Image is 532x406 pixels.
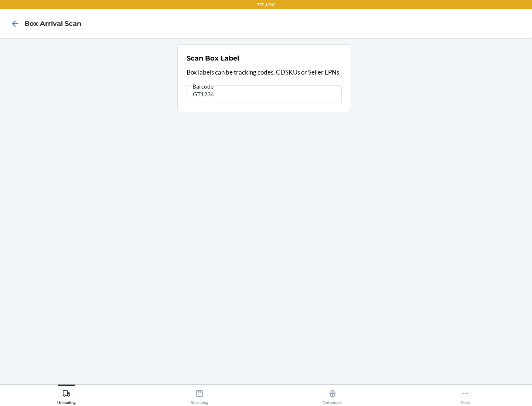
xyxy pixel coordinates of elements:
[191,386,208,405] div: Receiving
[133,385,266,405] button: Receiving
[323,386,342,405] div: Outbounds
[266,385,399,405] button: Outbounds
[187,68,342,77] p: Box labels can be tracking codes, CDSKUs or Seller LPNs
[24,19,81,28] h4: Box Arrival Scan
[399,385,532,405] button: More
[461,386,470,405] div: More
[187,54,239,63] h2: Scan Box Label
[191,83,215,90] span: Barcode
[257,1,275,8] p: TST_LOG
[57,386,76,405] div: Unloading
[187,85,342,103] input: Barcode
